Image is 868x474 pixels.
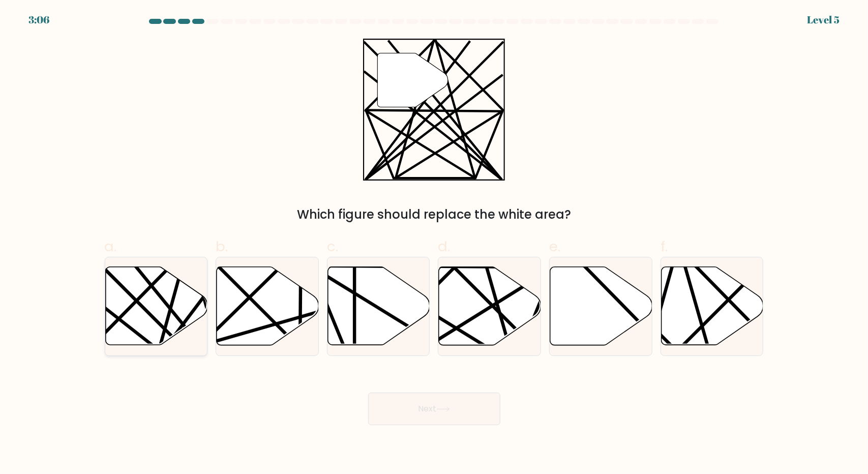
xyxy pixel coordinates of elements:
span: e. [549,236,560,256]
span: d. [438,236,450,256]
div: Which figure should replace the white area? [111,205,758,224]
span: c. [327,236,338,256]
div: 3:06 [28,12,49,27]
button: Next [368,393,500,425]
g: " [377,53,448,107]
span: b. [216,236,228,256]
div: Level 5 [807,12,840,27]
span: f. [661,236,668,256]
span: a. [105,236,117,256]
